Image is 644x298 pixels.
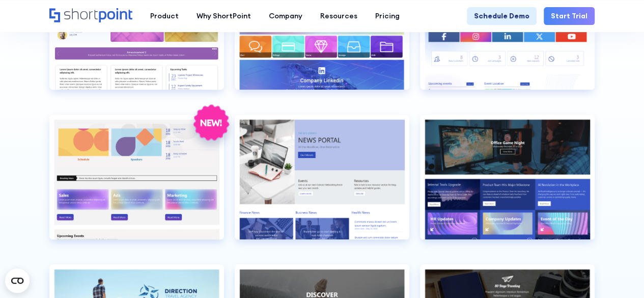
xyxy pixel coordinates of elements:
a: Marketing 2 [49,115,224,254]
a: News Portal 1 [235,115,409,254]
a: Home [49,8,132,23]
button: Open CMP widget [5,268,30,293]
a: Schedule Demo [467,7,537,25]
a: Pricing [366,7,408,25]
a: Product [141,7,187,25]
a: Start Trial [544,7,595,25]
a: Company [260,7,311,25]
a: News Portal 2 [420,115,595,254]
div: Pricing [375,11,400,21]
a: Why ShortPoint [187,7,260,25]
div: Why ShortPoint [197,11,251,21]
div: Resources [320,11,357,21]
a: Resources [311,7,366,25]
iframe: Chat Widget [593,249,644,298]
div: Product [150,11,179,21]
div: Company [269,11,302,21]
